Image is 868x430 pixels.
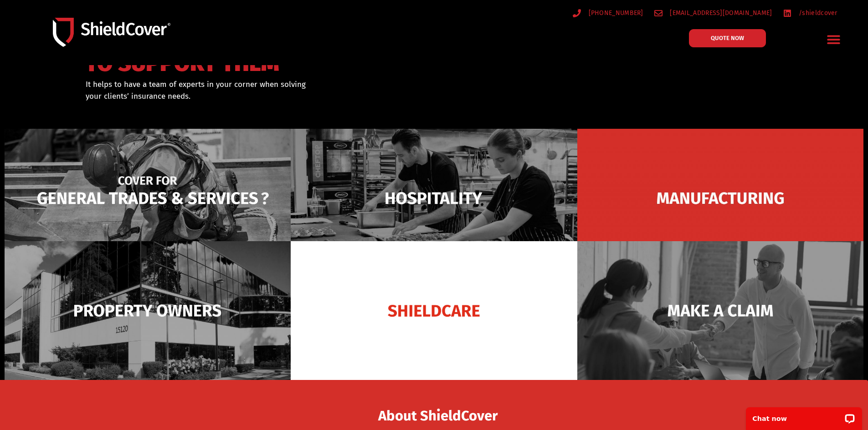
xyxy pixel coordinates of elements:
[740,401,868,430] iframe: LiveChat chat widget
[711,35,744,41] span: QUOTE NOW
[378,413,498,422] a: About ShieldCover
[654,7,772,19] a: [EMAIL_ADDRESS][DOMAIN_NAME]
[783,7,837,19] a: /shieldcover
[573,7,643,19] a: [PHONE_NUMBER]
[586,7,643,19] span: [PHONE_NUMBER]
[86,91,481,102] p: your clients’ insurance needs.
[86,79,481,102] div: It helps to have a team of experts in your corner when solving
[668,7,772,19] span: [EMAIL_ADDRESS][DOMAIN_NAME]
[378,410,498,422] span: About ShieldCover
[796,7,837,19] span: /shieldcover
[689,29,766,47] a: QUOTE NOW
[53,18,170,46] img: Shield-Cover-Underwriting-Australia-logo-full
[823,29,845,50] div: Menu Toggle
